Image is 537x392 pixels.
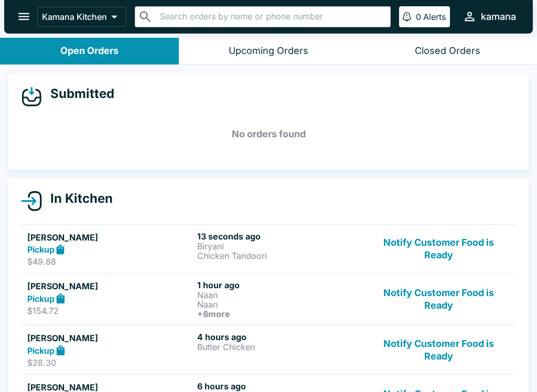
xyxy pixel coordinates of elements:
button: Notify Customer Food is Ready [368,231,510,267]
p: Biryani [197,242,363,251]
p: Naan [197,290,363,300]
h6: 1 hour ago [197,280,363,290]
p: $154.72 [27,306,193,316]
h6: 4 hours ago [197,332,363,342]
button: kamana [458,5,520,28]
button: Kamana Kitchen [37,7,126,27]
p: 0 [416,12,421,22]
p: Naan [197,300,363,309]
div: Open Orders [60,45,119,57]
button: Notify Customer Food is Ready [368,280,510,319]
a: [PERSON_NAME]Pickup$49.8813 seconds agoBiryaniChicken TandooriNotify Customer Food is Ready [21,224,516,274]
div: Closed Orders [415,45,480,57]
h5: No orders found [21,115,516,153]
h4: Submitted [42,86,114,102]
p: Kamana Kitchen [42,12,107,22]
h6: 6 hours ago [197,381,363,391]
h5: [PERSON_NAME] [27,280,193,292]
p: Chicken Tandoori [197,251,363,260]
p: $49.88 [27,256,193,267]
p: Alerts [423,12,446,22]
strong: Pickup [27,244,55,255]
h6: + 8 more [197,309,363,319]
strong: Pickup [27,293,55,304]
h4: In Kitchen [42,191,113,206]
h6: 13 seconds ago [197,231,363,242]
div: kamana [481,10,516,23]
h5: [PERSON_NAME] [27,231,193,244]
strong: Pickup [27,345,55,356]
input: Search orders by name or phone number [157,9,386,24]
p: Butter Chicken [197,342,363,352]
a: [PERSON_NAME]Pickup$154.721 hour agoNaanNaan+8moreNotify Customer Food is Ready [21,273,516,325]
a: [PERSON_NAME]Pickup$28.304 hours agoButter ChickenNotify Customer Food is Ready [21,325,516,374]
h5: [PERSON_NAME] [27,332,193,344]
p: $28.30 [27,357,193,368]
button: Notify Customer Food is Ready [368,332,510,368]
div: Upcoming Orders [229,45,308,57]
button: open drawer [10,3,37,30]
